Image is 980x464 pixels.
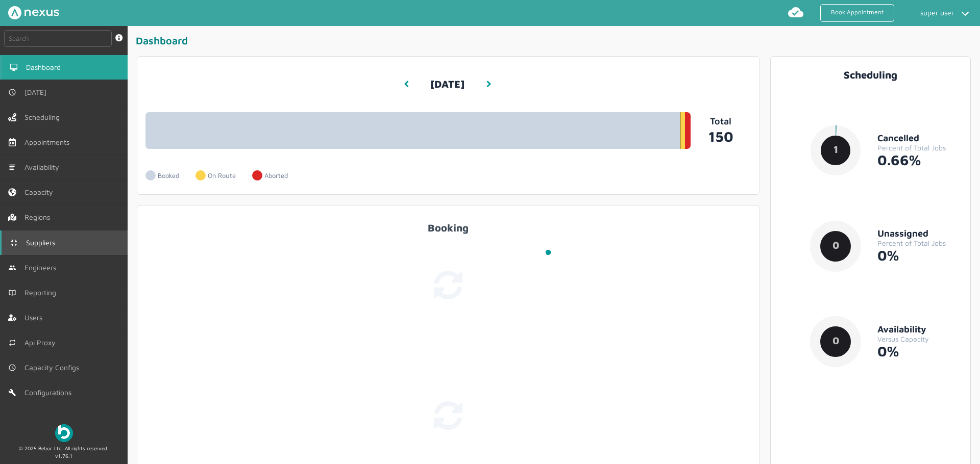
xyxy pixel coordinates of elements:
[24,264,60,272] span: Engineers
[24,314,46,322] span: Users
[8,6,59,19] img: Nexus
[24,289,60,297] span: Reporting
[8,213,16,221] img: regions.left-menu.svg
[26,63,65,71] span: Dashboard
[820,4,894,22] a: Book Appointment
[24,339,60,347] span: Api Proxy
[4,30,112,47] input: Search by: Ref, PostCode, MPAN, MPRN, Account, Customer
[10,63,18,71] img: md-desktop.svg
[8,339,16,347] img: md-repeat.svg
[8,163,16,171] img: md-list.svg
[8,113,16,121] img: scheduling-left-menu.svg
[24,188,57,196] span: Capacity
[8,88,16,96] img: md-time.svg
[8,188,16,196] img: capacity-left-menu.svg
[24,88,51,96] span: [DATE]
[8,138,16,146] img: appointments-left-menu.svg
[8,314,16,322] img: user-left-menu.svg
[10,239,18,247] img: md-contract.svg
[26,239,59,247] span: Suppliers
[24,389,76,397] span: Configurations
[24,113,64,121] span: Scheduling
[24,138,73,146] span: Appointments
[24,213,54,221] span: Regions
[788,4,804,20] img: md-cloud-done.svg
[8,389,16,397] img: md-build.svg
[24,364,83,372] span: Capacity Configs
[8,364,16,372] img: md-time.svg
[8,289,16,297] img: md-book.svg
[55,424,73,442] img: Beboc Logo
[24,163,63,171] span: Availability
[8,264,16,272] img: md-people.svg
